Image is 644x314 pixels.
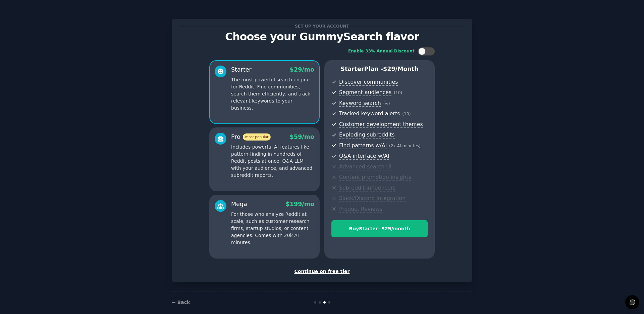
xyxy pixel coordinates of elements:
span: ( 10 ) [402,112,411,116]
p: Includes powerful AI features like pattern-finding in hundreds of Reddit posts at once, Q&A LLM w... [231,144,314,179]
p: Starter Plan - [331,65,428,73]
span: Tracked keyword alerts [339,110,400,117]
p: Choose your GummySearch flavor [179,31,465,43]
a: ← Back [172,300,190,305]
span: Set up your account [294,23,351,30]
span: Subreddit influencers [339,185,395,192]
div: Buy Starter - $ 29 /month [332,225,427,232]
span: ( ∞ ) [383,101,390,106]
span: Slack/Discord integration [339,195,406,202]
span: Q&A interface w/AI [339,153,389,160]
span: Customer development themes [339,121,423,128]
span: $ 59 /mo [290,133,314,140]
span: Keyword search [339,100,381,107]
p: The most powerful search engine for Reddit. Find communities, search them efficiently, and track ... [231,76,314,112]
div: Starter [231,66,252,74]
span: Segment audiences [339,89,391,96]
span: Discover communities [339,79,398,86]
div: Continue on free tier [179,268,465,275]
div: Enable 33% Annual Discount [348,48,415,54]
button: BuyStarter- $29/month [331,220,428,237]
span: Find patterns w/AI [339,142,387,149]
div: Mega [231,200,247,208]
span: Content promotion insights [339,174,411,181]
span: Product Reviews [339,206,382,213]
span: $ 199 /mo [286,201,314,207]
span: Advanced search UI [339,163,391,170]
span: ( 10 ) [394,90,402,95]
div: Pro [231,133,271,141]
span: $ 29 /mo [290,66,314,73]
span: most popular [243,133,271,141]
p: For those who analyze Reddit at scale, such as customer research firms, startup studios, or conte... [231,211,314,246]
span: ( 2k AI minutes ) [389,144,421,148]
span: Exploding subreddits [339,131,394,139]
span: $ 29 /month [383,66,419,72]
